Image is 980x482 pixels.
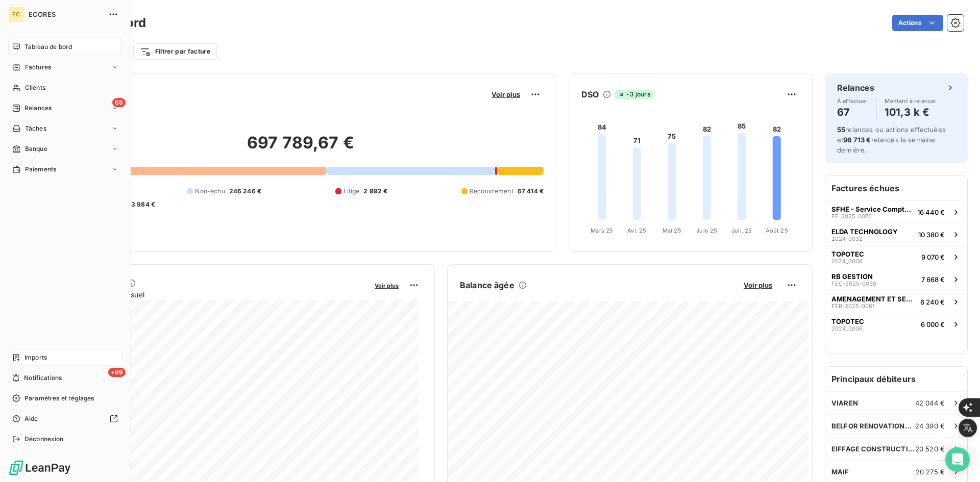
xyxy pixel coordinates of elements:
span: Voir plus [375,282,399,289]
tspan: Avr. 25 [627,227,646,234]
span: FER-2025-0061 [831,303,874,309]
h4: 101,3 k € [885,104,937,120]
span: TOPOTEC [831,317,864,325]
button: RB GESTIONFEC-2025-00387 668 € [825,268,967,290]
span: 96 713 € [843,136,871,144]
span: Factures [25,63,51,72]
span: 6 240 € [920,298,945,306]
span: relances ou actions effectuées et relancés la semaine dernière. [837,125,946,154]
button: Voir plus [372,281,402,290]
tspan: Mai 25 [663,227,681,234]
span: 20 520 € [915,445,945,453]
span: 42 044 € [915,399,945,407]
a: Factures [8,59,122,75]
span: AMENAGEMENT ET SERVICES [831,295,916,303]
span: 246 246 € [229,187,261,196]
a: Tableau de bord [8,39,122,55]
span: Paramètres et réglages [24,394,94,403]
h4: 67 [837,104,868,120]
span: À effectuer [837,98,868,104]
a: Paramètres et réglages [8,390,122,407]
a: Aide [8,411,122,427]
a: Tâches [8,120,122,137]
button: Filtrer par facture [133,43,217,60]
span: Déconnexion [24,435,64,444]
span: 20 275 € [916,468,945,476]
span: ELDA TECHNOLOGY [831,227,898,236]
a: Clients [8,80,122,96]
span: 67 414 € [518,187,544,196]
span: 2 992 € [363,187,387,196]
button: Voir plus [741,281,775,290]
tspan: Août 25 [766,227,788,234]
span: RB GESTION [831,272,873,281]
span: 6 000 € [921,320,945,328]
span: BELFOR RENOVATIONS SOLUTIONS BRS [831,422,915,430]
span: 9 070 € [921,253,945,261]
div: EC [8,6,24,22]
span: Non-échu [195,187,225,196]
tspan: Mars 25 [591,227,613,234]
span: Montant à relancer [885,98,937,104]
button: TOPOTEC2024_00066 000 € [825,313,967,335]
button: Actions [892,15,943,31]
h6: Relances [837,82,874,94]
span: 68 [112,98,126,107]
button: AMENAGEMENT ET SERVICESFER-2025-00616 240 € [825,290,967,313]
a: Paiements [8,161,122,177]
span: Banque [25,144,47,154]
div: Open Intercom Messenger [945,447,970,472]
tspan: Juin 25 [696,227,717,234]
a: Banque [8,141,122,157]
a: 68Relances [8,100,122,116]
span: 2024_0006 [831,325,863,332]
button: TOPOTEC2024_00089 070 € [825,245,967,268]
span: +99 [108,368,126,377]
button: ELDA TECHNOLOGY2024_003210 380 € [825,223,967,245]
span: Tâches [25,124,46,133]
span: 2024_0008 [831,258,863,264]
span: 55 [837,125,845,134]
span: MAIF [831,468,849,476]
h6: Balance âgée [460,279,514,291]
span: Notifications [24,373,62,383]
a: Imports [8,349,122,366]
button: Voir plus [488,90,523,99]
img: Logo LeanPay [8,460,71,476]
span: Litige [344,187,360,196]
span: 7 668 € [921,275,945,284]
span: Relances [24,104,52,113]
span: Clients [25,83,45,92]
span: TOPOTEC [831,250,864,258]
h6: DSO [581,88,599,100]
span: Chiffre d'affaires mensuel [58,289,367,300]
span: Tableau de bord [24,42,72,52]
tspan: Juil. 25 [731,227,752,234]
span: Imports [24,353,47,362]
span: Aide [24,414,38,423]
span: EIFFAGE CONSTRUCTION SUD EST [831,445,915,453]
span: -3 jours [615,90,653,99]
span: SFHE - Service Comptabilité [831,205,913,213]
h6: Factures échues [825,176,967,200]
span: 10 380 € [918,231,945,239]
span: Voir plus [492,90,520,98]
span: 24 390 € [915,422,945,430]
button: SFHE - Service ComptabilitéFE-2025-007616 440 € [825,200,967,223]
span: VIAREN [831,399,858,407]
span: Recouvrement [470,187,513,196]
span: FEC-2025-0038 [831,281,876,287]
span: Voir plus [744,281,772,289]
span: 16 440 € [917,208,945,216]
span: FE-2025-0076 [831,213,872,219]
h6: Principaux débiteurs [825,367,967,391]
span: -3 984 € [128,200,155,209]
span: Paiements [25,165,56,174]
h2: 697 789,67 € [58,133,544,163]
span: ECORES [29,10,102,18]
span: 2024_0032 [831,236,863,242]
